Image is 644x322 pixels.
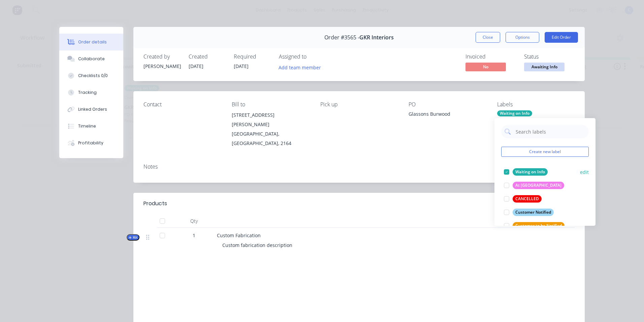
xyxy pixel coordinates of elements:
button: Linked Orders [59,101,123,118]
span: No [465,63,506,71]
div: Tracking [78,90,97,96]
div: Status [524,53,575,60]
div: Waiting on Info [497,110,532,116]
button: Edit Order [545,32,578,43]
button: Collaborate [59,50,123,67]
span: [DATE] [189,63,203,69]
span: [DATE] [234,63,249,69]
div: Customer to be Notified [513,222,565,229]
div: [PERSON_NAME] [143,63,181,70]
div: Order details [78,39,107,45]
div: Created [189,53,226,60]
div: Waiting on Info [513,168,548,176]
div: Labels [497,101,575,108]
div: At [GEOGRAPHIC_DATA] [513,182,564,189]
div: Assigned to [279,53,346,60]
div: CANCELLED [513,195,542,203]
div: Customer Notified [513,209,554,216]
span: Kit [129,235,137,240]
button: Order details [59,34,123,50]
div: Linked Orders [78,106,107,112]
button: Kit [127,234,139,241]
div: Created by [143,53,181,60]
div: Contact [143,101,221,108]
div: Checklists 0/0 [78,73,108,79]
button: edit [580,169,589,176]
div: Profitability [78,140,103,146]
div: Timeline [78,123,96,129]
button: Options [506,32,539,43]
div: Qty [174,214,214,228]
div: Collaborate [78,56,105,62]
button: Timeline [59,118,123,135]
span: Custom Fabrication [217,232,261,239]
div: [STREET_ADDRESS][PERSON_NAME][GEOGRAPHIC_DATA], [GEOGRAPHIC_DATA], 2164 [232,110,309,148]
button: Profitability [59,135,123,151]
span: GKR Interiors [359,34,394,41]
button: Close [476,32,500,43]
div: [GEOGRAPHIC_DATA], [GEOGRAPHIC_DATA], 2164 [232,129,309,148]
div: [STREET_ADDRESS][PERSON_NAME] [232,110,309,129]
button: Add team member [275,63,325,72]
button: At [GEOGRAPHIC_DATA] [501,181,567,190]
div: Invoiced [465,53,516,60]
button: Customer to be Notified [501,221,567,230]
button: Tracking [59,84,123,101]
div: Bill to [232,101,309,108]
span: Order #3565 - [324,34,359,41]
div: Pick up [320,101,398,108]
button: Create new label [501,147,589,157]
button: Customer Notified [501,208,556,217]
span: 1 [193,232,195,239]
div: Glassons Burwood [409,110,486,120]
button: CANCELLED [501,194,544,204]
span: Awaiting Info [524,63,565,71]
input: Search labels [515,125,585,138]
span: Custom fabrication description [222,242,292,248]
button: Waiting on Info [501,167,550,177]
div: PO [409,101,486,108]
div: Notes [143,164,575,170]
div: Products [143,200,167,208]
div: Required [234,53,271,60]
button: Add team member [279,63,325,72]
button: Awaiting Info [524,63,565,73]
button: Checklists 0/0 [59,67,123,84]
